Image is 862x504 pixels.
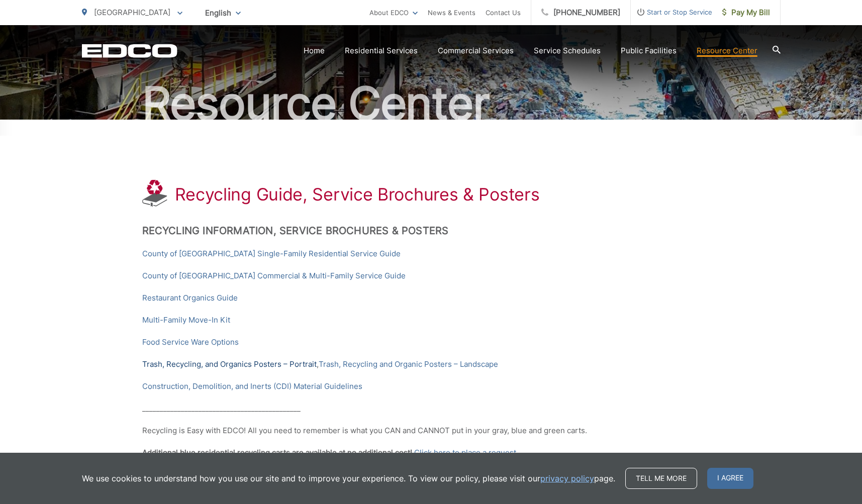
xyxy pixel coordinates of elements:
span: I agree [707,468,753,489]
a: Food Service Ware Options [142,336,239,348]
a: Resource Center [697,45,757,57]
span: Pay My Bill [722,7,770,19]
a: County of [GEOGRAPHIC_DATA] Single-Family Residential Service Guide [142,248,401,260]
a: Commercial Services [438,45,514,57]
a: Service Schedules [534,45,601,57]
a: privacy policy [540,472,594,484]
a: Restaurant Organics Guide [142,292,238,304]
a: Multi-Family Move-In Kit [142,314,230,326]
a: Tell me more [625,468,697,489]
span: [GEOGRAPHIC_DATA] [94,8,170,17]
a: EDCD logo. Return to the homepage. [82,44,177,58]
a: Residential Services [345,45,418,57]
a: Trash, Recycling, and Organics Posters – Portrait [142,358,317,370]
h2: Resource Center [82,78,781,129]
p: Recycling is Easy with EDCO! All you need to remember is what you CAN and CANNOT put in your gray... [142,425,720,437]
a: County of [GEOGRAPHIC_DATA] Commercial & Multi-Family Service Guide [142,270,406,282]
strong: Additional blue residential recycling carts are available at no additional cost! [142,448,412,457]
a: News & Events [428,7,475,19]
a: Trash, Recycling and Organic Posters – Landscape [319,358,498,370]
a: About EDCO [369,7,418,19]
p: _____________________________________________ [142,402,720,415]
a: Home [304,45,325,57]
h1: Recycling Guide, Service Brochures & Posters [175,184,540,205]
a: Construction, Demolition, and Inerts (CDI) Material Guidelines [142,380,362,392]
p: , [142,358,720,370]
p: We use cookies to understand how you use our site and to improve your experience. To view our pol... [82,472,615,484]
a: Contact Us [486,7,521,19]
span: English [198,4,248,22]
h2: Recycling Information, Service Brochures & Posters [142,225,720,237]
a: Click here to place a request. [414,447,518,459]
a: Public Facilities [621,45,677,57]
